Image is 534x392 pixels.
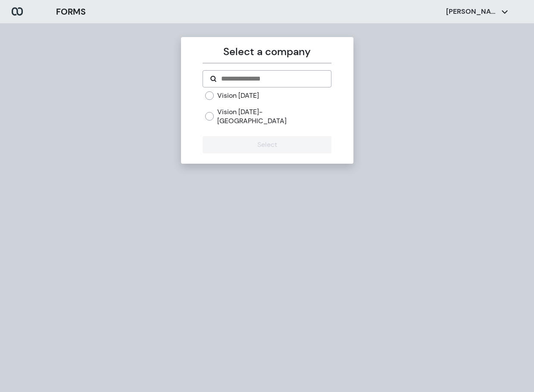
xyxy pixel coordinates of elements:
label: Vision [DATE] [217,91,259,100]
p: [PERSON_NAME] [446,7,498,16]
input: Search [220,74,324,84]
button: Select [203,136,331,153]
p: Select a company [203,44,331,59]
h3: FORMS [56,5,86,18]
label: Vision [DATE]- [GEOGRAPHIC_DATA] [217,107,331,126]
